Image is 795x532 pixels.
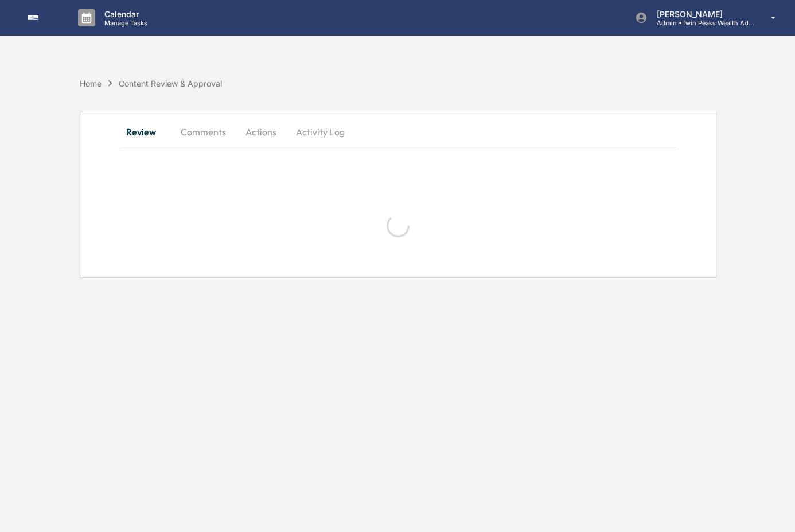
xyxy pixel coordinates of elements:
[648,19,754,27] p: Admin • Twin Peaks Wealth Advisors
[648,9,754,19] p: [PERSON_NAME]
[119,79,222,88] div: Content Review & Approval
[95,19,153,27] p: Manage Tasks
[120,118,676,146] div: secondary tabs example
[120,118,172,146] button: Review
[28,15,55,19] img: logo
[172,118,235,146] button: Comments
[80,79,102,88] div: Home
[287,118,354,146] button: Activity Log
[95,9,153,19] p: Calendar
[235,118,287,146] button: Actions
